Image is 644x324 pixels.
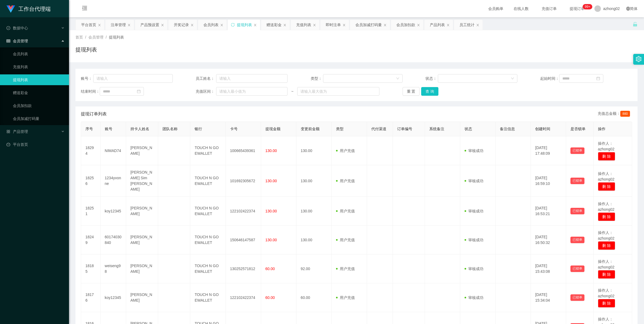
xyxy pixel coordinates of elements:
td: NIMAD74 [101,136,126,165]
span: 创建时间 [535,127,550,131]
span: 130.00 [265,179,277,183]
td: 18176 [81,283,101,312]
span: 系统备注 [429,127,444,131]
input: 请输入 [216,74,288,83]
div: 产品列表 [430,20,445,30]
span: 会员管理 [6,39,28,43]
td: 130252571812 [226,254,261,283]
span: 银行 [195,127,202,131]
td: 100665439361 [226,136,261,165]
div: 员工统计 [459,20,475,30]
span: 持卡人姓名 [130,127,149,131]
button: 删 除 [598,241,615,250]
i: 图标: close [313,23,316,27]
span: 卡号 [230,127,238,131]
td: [DATE] 16:50:32 [531,226,566,254]
a: 图标: dashboard平台首页 [6,139,65,150]
span: 审核成功 [465,238,483,242]
span: 充值订单 [539,7,559,11]
h1: 工作台代理端 [18,0,51,18]
i: 图标: check-circle-o [6,26,10,30]
span: 充值区间： [196,89,216,94]
td: 130.00 [296,226,332,254]
a: 会员列表 [13,49,65,59]
div: 充值列表 [296,20,311,30]
span: 操作人：azhong02 [598,141,615,151]
i: 图标: down [511,77,514,81]
div: 赠送彩金 [266,20,282,30]
i: 图标: close [342,23,346,27]
td: 60.00 [296,283,332,312]
i: 图标: global [626,7,630,11]
span: 用户充值 [336,295,355,300]
span: 账号 [105,127,112,131]
span: 结束时间： [81,89,100,94]
i: 图标: close [383,23,387,27]
div: 注单管理 [111,20,126,30]
span: 审核成功 [465,209,483,213]
td: 18251 [81,197,101,226]
span: ~ [288,89,297,94]
span: 审核成功 [465,149,483,153]
span: 用户充值 [336,149,355,153]
i: 图标: sync [231,23,235,27]
td: TOUCH N GO EWALLET [190,136,226,165]
i: 图标: close [127,23,131,27]
td: 122102422374 [226,197,261,226]
input: 请输入 [93,74,173,83]
td: [DATE] 15:34:04 [531,283,566,312]
i: 图标: calendar [137,89,141,93]
button: 删 除 [598,152,615,161]
td: 130.00 [296,165,332,197]
span: 备注信息 [500,127,515,131]
i: 图标: close [191,23,194,27]
span: 60.00 [265,295,275,300]
td: [PERSON_NAME] [126,136,158,165]
span: 审核成功 [465,295,483,300]
i: 图标: calendar [596,77,600,80]
div: 充值总金额： [598,111,632,117]
i: 图标: setting [636,56,642,62]
span: 产品管理 [6,129,28,134]
span: 操作 [598,127,605,131]
td: [PERSON_NAME] [126,197,158,226]
td: 130.00 [296,197,332,226]
span: 130.00 [265,209,277,213]
td: TOUCH N GO EWALLET [190,165,226,197]
td: TOUCH N GO EWALLET [190,283,226,312]
input: 请输入最大值为 [297,87,379,96]
span: 变更前金额 [301,127,320,131]
i: 图标: down [396,77,399,81]
td: 18249 [81,226,101,254]
span: 操作人：azhong02 [598,259,615,269]
span: 操作人：azhong02 [598,202,615,212]
span: 操作人：azhong02 [598,288,615,298]
div: 平台首页 [81,20,96,30]
div: 会员加扣款 [396,20,415,30]
td: 150646147587 [226,226,261,254]
span: 首页 [75,35,83,39]
span: 数据中心 [6,26,28,30]
td: [PERSON_NAME] [126,254,158,283]
td: TOUCH N GO EWALLET [190,197,226,226]
button: 重 置 [403,87,420,96]
td: 92.00 [296,254,332,283]
span: 员工姓名： [196,76,216,81]
a: 工作台代理端 [6,6,51,11]
i: 图标: unlock [633,22,638,27]
td: koy12345 [101,283,126,312]
span: 起始时间： [540,76,559,81]
td: 18185 [81,254,101,283]
sup: 992 [583,4,592,9]
td: [PERSON_NAME] Sim [PERSON_NAME] [126,165,158,197]
td: [DATE] 17:48:09 [531,136,566,165]
td: 18294 [81,136,101,165]
div: 产品预设置 [140,20,159,30]
span: 团队名称 [162,127,178,131]
span: 状态 [465,127,472,131]
span: / [85,35,86,39]
td: [PERSON_NAME] [126,283,158,312]
button: 删 除 [598,270,615,279]
span: 130.00 [265,149,277,153]
i: 图标: close [283,23,286,27]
